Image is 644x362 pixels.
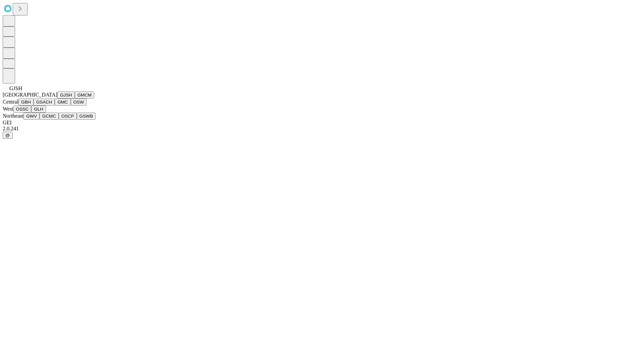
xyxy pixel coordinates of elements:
span: Northeast [3,113,23,119]
span: GJSH [9,85,22,91]
button: GSACH [34,99,55,106]
span: Central [3,99,18,105]
button: OSW [71,99,87,106]
button: GBH [18,99,34,106]
button: OSCP [59,113,77,120]
span: @ [5,133,10,138]
button: GLH [31,106,46,113]
div: 2.0.241 [3,126,641,132]
span: West [3,106,13,112]
button: GSWB [77,113,96,120]
button: GMC [55,99,70,106]
button: GWV [23,113,40,120]
button: GJSH [57,92,75,99]
button: @ [3,132,13,139]
span: [GEOGRAPHIC_DATA] [3,92,57,98]
button: GCMC [40,113,59,120]
div: GEI [3,120,641,126]
button: GMCM [75,92,94,99]
button: OSSC [13,106,32,113]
